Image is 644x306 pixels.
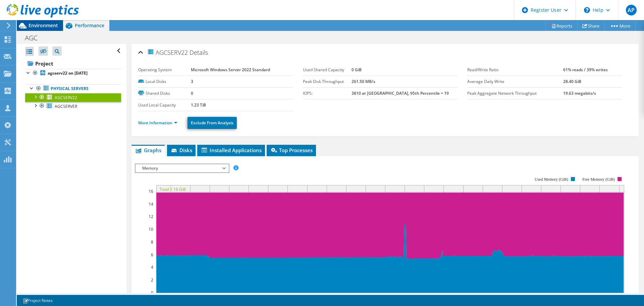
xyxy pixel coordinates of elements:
[303,67,352,73] label: Used Shared Capacity
[563,90,596,96] b: 19.63 megabits/s
[147,48,188,56] span: AGCSERV22
[25,102,121,111] a: AGCSERVER
[135,147,161,154] span: Graphs
[352,79,375,84] b: 261.50 MB/s
[190,48,208,56] span: Details
[151,239,153,245] text: 8
[270,147,313,154] span: Top Processes
[151,290,153,296] text: 0
[577,20,605,31] a: Share
[583,177,615,182] text: Free Memory (GiB)
[467,90,563,97] label: Peak Aggregate Network Throughput
[467,78,563,85] label: Average Daily Write
[149,214,153,219] text: 12
[201,147,262,154] span: Installed Applications
[303,90,352,97] label: IOPS:
[151,252,153,258] text: 6
[25,69,121,78] a: agcserv22 on [DATE]
[563,67,608,73] b: 61% reads / 39% writes
[535,177,568,182] text: Used Memory (GiB)
[352,90,449,96] b: 3810 at [GEOGRAPHIC_DATA], 95th Percentile = 19
[138,78,191,85] label: Local Disks
[563,79,581,84] b: 28.40 GiB
[29,22,58,29] span: Environment
[138,90,191,97] label: Shared Disks
[139,164,225,172] span: Memory
[25,84,121,93] a: Physical Servers
[149,201,153,207] text: 14
[25,93,121,102] a: AGCSERV22
[160,186,186,192] text: Total = 16 GiB
[191,90,193,96] b: 0
[55,95,77,100] span: AGCSERV22
[55,103,77,109] span: AGCSERVER
[18,296,57,305] a: Project Notes
[151,277,153,283] text: 2
[138,102,191,108] label: Used Local Capacity
[584,7,590,13] svg: \n
[22,34,48,42] h1: AGC
[149,226,153,232] text: 10
[303,78,352,85] label: Peak Disk Throughput
[25,58,121,69] a: Project
[48,70,88,76] b: agcserv22 on [DATE]
[191,67,270,73] b: Microsoft Windows Server 2022 Standard
[138,120,177,126] a: More Information
[626,5,637,15] span: AP
[138,67,191,73] label: Operating System
[191,79,193,84] b: 3
[191,102,206,108] b: 1.23 TiB
[604,20,636,31] a: More
[75,22,104,29] span: Performance
[187,117,237,129] a: Exclude From Analysis
[149,188,153,194] text: 16
[170,147,192,154] span: Disks
[352,67,362,73] b: 0 GiB
[151,264,153,270] text: 4
[545,20,578,31] a: Reports
[467,67,563,73] label: Read/Write Ratio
